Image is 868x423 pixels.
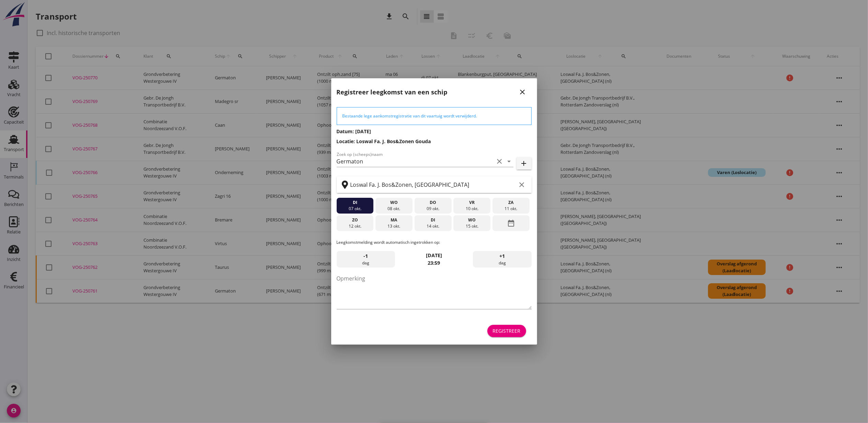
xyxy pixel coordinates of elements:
div: 10 okt. [455,206,489,212]
div: vr [455,199,489,206]
h3: Datum: [DATE] [337,128,532,135]
div: do [416,199,450,206]
div: 14 okt. [416,223,450,229]
div: Bestaande lege aankomstregistratie van dit vaartuig wordt verwijderd. [343,113,526,119]
h2: Registreer leegkomst van een schip [337,88,448,97]
p: Leegkomstmelding wordt automatisch ingetrokken op: [337,239,532,245]
span: -1 [363,252,368,260]
div: za [494,199,528,206]
textarea: Opmerking [337,273,532,309]
i: clear [518,181,526,189]
i: date_range [507,217,515,229]
strong: 23:59 [428,260,440,266]
i: arrow_drop_down [505,157,513,165]
input: Zoek op terminal of plaats [350,179,517,190]
div: 08 okt. [377,206,411,212]
i: close [519,88,527,96]
div: 11 okt. [494,206,528,212]
div: 07 okt. [338,206,372,212]
div: di [416,217,450,223]
i: clear [496,157,504,165]
h3: Locatie: Loswal Fa. J. Bos&Zonen Gouda [337,138,532,145]
div: 09 okt. [416,206,450,212]
div: 12 okt. [338,223,372,229]
div: dag [473,251,531,267]
span: +1 [499,252,505,260]
div: 15 okt. [455,223,489,229]
div: zo [338,217,372,223]
div: wo [455,217,489,223]
div: dag [337,251,395,267]
div: Registreer [493,327,521,334]
div: ma [377,217,411,223]
button: Registreer [487,325,526,337]
i: add [520,159,528,168]
input: Zoek op (scheeps)naam [337,156,494,167]
strong: [DATE] [426,252,442,259]
div: di [338,199,372,206]
div: wo [377,199,411,206]
div: 13 okt. [377,223,411,229]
